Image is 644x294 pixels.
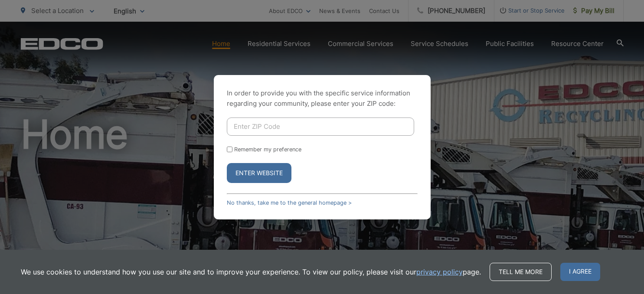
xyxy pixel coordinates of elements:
[227,118,414,136] input: Enter ZIP Code
[227,88,418,109] p: In order to provide you with the specific service information regarding your community, please en...
[234,146,301,153] label: Remember my preference
[416,267,463,277] a: privacy policy
[490,263,552,281] a: Tell me more
[21,267,481,277] p: We use cookies to understand how you use our site and to improve your experience. To view our pol...
[560,263,600,281] span: I agree
[227,163,291,183] button: Enter Website
[227,199,352,206] a: No thanks, take me to the general homepage >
